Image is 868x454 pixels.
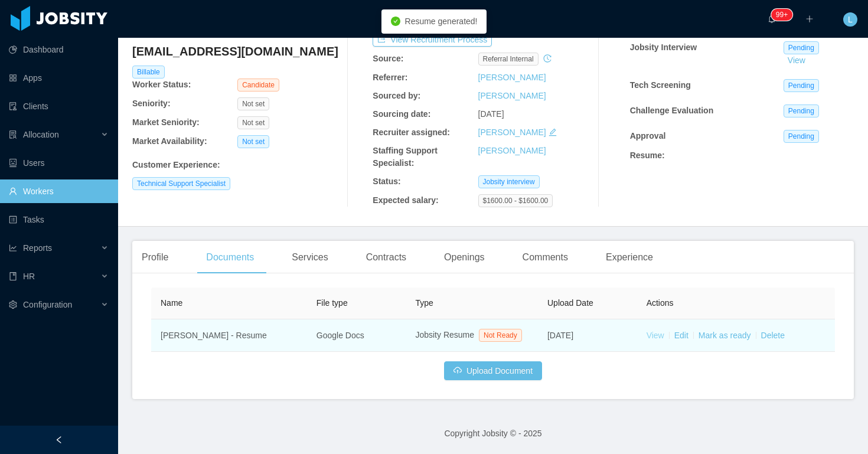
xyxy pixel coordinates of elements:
[132,66,165,79] span: Billable
[444,361,542,380] button: icon: cloud-uploadUpload Document
[197,241,263,274] div: Documents
[479,329,522,342] span: Not Ready
[23,300,72,309] span: Configuration
[784,130,819,143] span: Pending
[549,128,557,136] i: icon: edit
[132,136,207,146] b: Market Availability:
[674,331,688,340] a: Edit
[784,104,819,117] span: Pending
[630,43,697,52] strong: Jobsity Interview
[630,80,691,90] strong: Tech Screening
[373,109,430,119] b: Sourcing date:
[761,331,785,340] a: Delete
[478,194,553,207] span: $1600.00 - $1600.00
[771,9,792,21] sup: 2156
[9,179,109,203] a: icon: userWorkers
[784,55,810,65] a: View
[630,151,665,160] strong: Resume :
[9,130,17,139] i: icon: solution
[9,244,17,252] i: icon: line-chart
[630,106,714,115] strong: Challenge Evaluation
[647,298,674,308] span: Actions
[132,177,230,190] span: Technical Support Specialist
[237,97,269,110] span: Not set
[9,272,17,280] i: icon: book
[478,73,546,82] a: [PERSON_NAME]
[373,35,492,44] a: icon: exportView Recruitment Process
[547,331,573,340] span: [DATE]
[415,298,433,308] span: Type
[478,128,546,137] a: [PERSON_NAME]
[373,54,403,63] b: Source:
[373,32,492,47] button: icon: exportView Recruitment Process
[478,53,539,66] span: Referral internal
[357,241,416,274] div: Contracts
[373,146,438,168] b: Staffing Support Specialist:
[478,109,504,119] span: [DATE]
[9,301,17,309] i: icon: setting
[237,79,279,92] span: Candidate
[132,241,178,274] div: Profile
[647,331,664,340] a: View
[282,241,337,274] div: Services
[9,151,109,175] a: icon: robotUsers
[805,15,814,23] i: icon: plus
[132,43,342,60] h4: [EMAIL_ADDRESS][DOMAIN_NAME]
[630,131,666,141] strong: Approval
[513,241,577,274] div: Comments
[391,17,400,26] i: icon: check-circle
[237,116,269,129] span: Not set
[784,41,819,54] span: Pending
[478,146,546,155] a: [PERSON_NAME]
[132,99,171,108] b: Seniority:
[151,319,307,352] td: [PERSON_NAME] - Resume
[23,243,52,253] span: Reports
[415,330,474,339] span: Jobsity Resume
[435,241,494,274] div: Openings
[768,15,776,23] i: icon: bell
[9,66,109,90] a: icon: appstoreApps
[9,38,109,61] a: icon: pie-chartDashboard
[161,298,182,308] span: Name
[237,135,269,148] span: Not set
[478,175,540,188] span: Jobsity interview
[699,331,751,340] a: Mark as ready
[543,54,552,63] i: icon: history
[848,12,853,27] span: L
[373,128,450,137] b: Recruiter assigned:
[307,319,406,352] td: Google Docs
[405,17,478,26] span: Resume generated!
[784,79,819,92] span: Pending
[23,130,59,139] span: Allocation
[373,91,420,100] b: Sourced by:
[9,94,109,118] a: icon: auditClients
[478,91,546,100] a: [PERSON_NAME]
[373,195,438,205] b: Expected salary:
[132,80,191,89] b: Worker Status:
[23,272,35,281] span: HR
[373,177,400,186] b: Status:
[132,117,200,127] b: Market Seniority:
[316,298,348,308] span: File type
[9,208,109,231] a: icon: profileTasks
[132,160,220,169] b: Customer Experience :
[373,73,407,82] b: Referrer:
[596,241,663,274] div: Experience
[118,413,868,454] footer: Copyright Jobsity © - 2025
[547,298,593,308] span: Upload Date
